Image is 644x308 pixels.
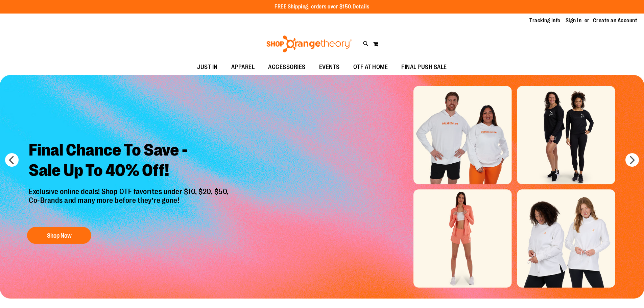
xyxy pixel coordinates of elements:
a: Final Chance To Save -Sale Up To 40% Off! Exclusive online deals! Shop OTF favorites under $10, $... [24,135,236,247]
button: Shop Now [27,227,91,244]
a: APPAREL [224,60,262,75]
span: JUST IN [197,60,218,75]
a: JUST IN [190,60,224,75]
a: ACCESSORIES [261,60,312,75]
span: ACCESSORIES [268,60,306,75]
p: FREE Shipping, orders over $150. [275,3,369,11]
a: EVENTS [312,60,347,75]
span: APPAREL [231,60,255,75]
a: Sign In [566,17,582,24]
a: OTF AT HOME [347,60,395,75]
a: Details [353,4,369,10]
span: FINAL PUSH SALE [401,60,447,75]
a: Tracking Info [529,17,560,24]
button: next [625,153,639,167]
p: Exclusive online deals! Shop OTF favorites under $10, $20, $50, Co-Brands and many more before th... [24,187,236,220]
img: Shop Orangetheory [265,35,353,52]
span: EVENTS [319,60,340,75]
button: prev [5,153,19,167]
a: FINAL PUSH SALE [395,60,454,75]
a: Create an Account [593,17,638,24]
h2: Final Chance To Save - Sale Up To 40% Off! [24,135,236,187]
span: OTF AT HOME [353,60,388,75]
